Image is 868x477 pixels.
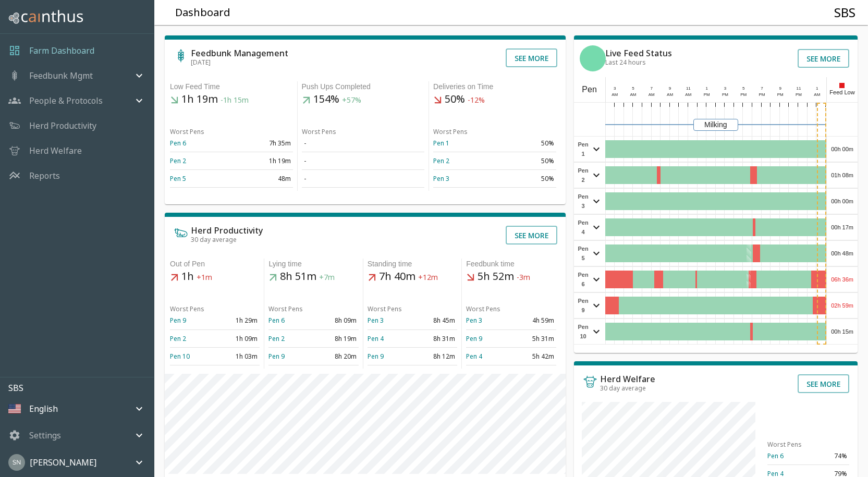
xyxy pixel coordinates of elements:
[495,170,556,188] td: 50%
[517,273,530,283] span: -3m
[809,447,849,465] td: 74%
[215,312,260,329] td: 1h 29m
[777,92,784,97] span: PM
[215,347,260,365] td: 1h 03m
[740,92,747,97] span: PM
[577,296,590,315] span: Pen 9
[665,85,675,92] div: 9
[29,144,82,157] a: Herd Welfare
[29,119,96,132] p: Herd Productivity
[368,270,457,284] h5: 7h 40m
[314,347,359,365] td: 8h 20m
[577,322,590,341] span: Pen 10
[757,85,767,92] div: 7
[314,312,359,329] td: 8h 09m
[600,375,655,383] h6: Herd Welfare
[827,241,858,266] div: 00h 48m
[418,273,438,283] span: +12m
[495,134,556,152] td: 50%
[577,270,590,289] span: Pen 6
[302,92,425,107] h5: 154%
[827,189,858,214] div: 00h 00m
[834,5,855,20] h4: SBS
[342,95,361,105] span: +57%
[798,49,849,68] button: See more
[684,85,693,92] div: 11
[511,347,556,365] td: 5h 42m
[577,166,590,185] span: Pen 2
[600,384,646,393] span: 30 day average
[29,44,94,57] a: Farm Dashboard
[302,152,425,170] td: -
[170,334,186,343] a: Pen 2
[433,156,449,165] a: Pen 2
[506,226,557,244] button: See more
[268,316,285,325] a: Pen 6
[433,127,468,136] span: Worst Pens
[468,95,485,105] span: -12%
[827,319,858,344] div: 00h 15m
[368,316,384,325] a: Pen 3
[29,94,103,107] p: People & Protocols
[170,270,260,284] h5: 1h
[433,174,449,183] a: Pen 3
[215,329,260,347] td: 1h 09m
[827,267,858,292] div: 06h 36m
[191,235,237,244] span: 30 day average
[776,85,785,92] div: 9
[511,329,556,347] td: 5h 31m
[466,352,482,361] a: Pen 4
[268,270,358,284] h5: 8h 51m
[268,304,303,313] span: Worst Pens
[8,382,154,394] p: SBS
[827,163,858,188] div: 01h 08m
[29,169,60,182] a: Reports
[511,312,556,329] td: 4h 59m
[605,49,672,57] h6: Live Feed Status
[629,85,638,92] div: 5
[170,174,186,183] a: Pen 5
[170,156,186,165] a: Pen 2
[170,316,186,325] a: Pen 9
[433,81,556,92] div: Deliveries on Time
[368,304,402,313] span: Worst Pens
[268,352,285,361] a: Pen 9
[412,329,457,347] td: 8h 31m
[767,440,802,449] span: Worst Pens
[302,127,336,136] span: Worst Pens
[231,170,293,188] td: 48m
[577,218,590,237] span: Pen 4
[685,92,691,97] span: AM
[577,192,590,211] span: Pen 3
[720,85,730,92] div: 3
[612,92,618,97] span: AM
[29,429,61,442] p: Settings
[466,259,556,270] div: Feedbunk time
[197,273,212,283] span: +1m
[170,139,186,148] a: Pen 6
[170,259,260,270] div: Out of Pen
[231,152,293,170] td: 1h 19m
[191,49,288,57] h6: Feedbunk Management
[412,347,457,365] td: 8h 12m
[796,92,802,97] span: PM
[647,85,656,92] div: 7
[610,85,619,92] div: 3
[170,81,293,92] div: Low Feed Time
[794,85,803,92] div: 11
[29,402,58,415] p: English
[191,226,263,235] h6: Herd Productivity
[827,215,858,240] div: 00h 17m
[466,270,556,284] h5: 5h 52m
[574,77,605,102] div: Pen
[722,92,728,97] span: PM
[704,92,710,97] span: PM
[319,273,335,283] span: +7m
[759,92,765,97] span: PM
[495,152,556,170] td: 50%
[191,58,211,67] span: [DATE]
[798,374,849,393] button: See more
[466,316,482,325] a: Pen 3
